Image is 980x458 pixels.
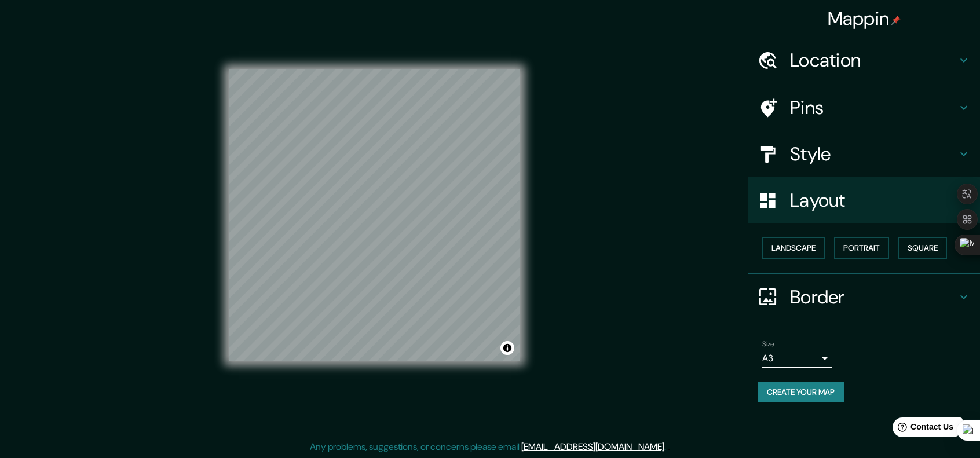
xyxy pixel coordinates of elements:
[229,69,520,361] canvas: Map
[500,341,514,355] button: Toggle attribution
[666,440,668,454] div: .
[748,177,980,223] div: Layout
[758,382,844,403] button: Create your map
[877,413,967,445] iframe: Help widget launcher
[762,349,832,368] div: A3
[748,131,980,177] div: Style
[790,49,957,72] h4: Location
[790,189,957,212] h4: Layout
[898,237,947,259] button: Square
[521,441,664,453] a: [EMAIL_ADDRESS][DOMAIN_NAME]
[310,440,666,454] p: Any problems, suggestions, or concerns please email .
[762,237,825,259] button: Landscape
[668,440,670,454] div: .
[748,274,980,320] div: Border
[790,285,957,309] h4: Border
[834,237,889,259] button: Portrait
[891,16,901,25] img: pin-icon.png
[790,96,957,119] h4: Pins
[828,7,901,30] h4: Mappin
[790,142,957,166] h4: Style
[762,339,774,349] label: Size
[748,37,980,83] div: Location
[748,85,980,131] div: Pins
